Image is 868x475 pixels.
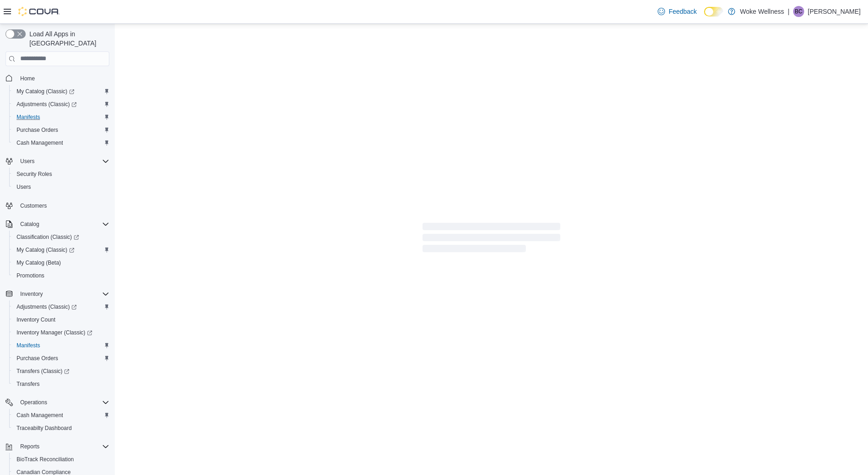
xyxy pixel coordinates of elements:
[9,136,113,149] button: Cash Management
[9,313,113,326] button: Inventory Count
[13,244,78,255] a: My Catalog (Classic)
[17,73,109,84] span: Home
[17,156,109,167] span: Users
[13,99,109,110] span: Adjustments (Classic)
[9,124,113,136] button: Purchase Orders
[13,301,109,312] span: Adjustments (Classic)
[2,288,113,300] button: Inventory
[788,6,789,17] p: |
[20,75,35,82] span: Home
[9,352,113,365] button: Purchase Orders
[20,443,39,450] span: Reports
[9,85,113,98] a: My Catalog (Classic)
[9,181,113,193] button: Users
[17,397,109,408] span: Operations
[13,327,109,338] span: Inventory Manager (Classic)
[654,2,700,21] a: Feedback
[17,183,31,191] span: Users
[9,256,113,269] button: My Catalog (Beta)
[2,155,113,168] button: Users
[20,399,47,406] span: Operations
[13,423,109,434] span: Traceabilty Dashboard
[17,424,72,432] span: Traceabilty Dashboard
[17,355,58,362] span: Purchase Orders
[13,124,109,136] span: Purchase Orders
[13,379,109,390] span: Transfers
[17,200,51,211] a: Customers
[13,124,62,136] a: Purchase Orders
[13,112,44,123] a: Manifests
[17,288,46,300] button: Inventory
[9,326,113,339] a: Inventory Manager (Classic)
[13,99,80,110] a: Adjustments (Classic)
[2,199,113,212] button: Customers
[17,329,92,336] span: Inventory Manager (Classic)
[2,396,113,409] button: Operations
[13,112,109,123] span: Manifests
[13,86,109,97] span: My Catalog (Classic)
[13,270,109,281] span: Promotions
[13,257,109,268] span: My Catalog (Beta)
[13,366,73,377] a: Transfers (Classic)
[2,218,113,231] button: Catalog
[13,169,109,180] span: Security Roles
[2,440,113,453] button: Reports
[17,441,109,452] span: Reports
[13,86,78,97] a: My Catalog (Classic)
[13,366,109,377] span: Transfers (Classic)
[17,456,74,463] span: BioTrack Reconciliation
[9,339,113,352] button: Manifests
[17,219,43,230] button: Catalog
[9,269,113,282] button: Promotions
[17,233,79,241] span: Classification (Classic)
[9,409,113,422] button: Cash Management
[17,342,40,349] span: Manifests
[17,259,61,266] span: My Catalog (Beta)
[13,232,109,243] span: Classification (Classic)
[13,244,109,255] span: My Catalog (Classic)
[17,316,56,323] span: Inventory Count
[17,200,109,211] span: Customers
[13,137,67,148] a: Cash Management
[17,88,74,95] span: My Catalog (Classic)
[13,410,67,421] a: Cash Management
[9,365,113,378] a: Transfers (Classic)
[13,270,48,281] a: Promotions
[423,225,560,254] span: Loading
[17,412,63,419] span: Cash Management
[17,139,63,147] span: Cash Management
[13,314,109,325] span: Inventory Count
[13,454,109,465] span: BioTrack Reconciliation
[795,6,803,17] span: BC
[704,7,723,17] input: Dark Mode
[9,168,113,181] button: Security Roles
[13,379,43,390] a: Transfers
[9,300,113,313] a: Adjustments (Classic)
[20,290,43,298] span: Inventory
[17,219,109,230] span: Catalog
[9,98,113,111] a: Adjustments (Classic)
[17,441,43,452] button: Reports
[13,301,80,312] a: Adjustments (Classic)
[808,6,861,17] p: [PERSON_NAME]
[20,158,34,165] span: Users
[17,113,40,121] span: Manifests
[9,111,113,124] button: Manifests
[13,181,109,192] span: Users
[17,170,52,178] span: Security Roles
[17,288,109,300] span: Inventory
[9,453,113,466] button: BioTrack Reconciliation
[13,340,109,351] span: Manifests
[13,353,109,364] span: Purchase Orders
[740,6,784,17] p: Woke Wellness
[9,422,113,435] button: Traceabilty Dashboard
[13,169,56,180] a: Security Roles
[17,126,58,134] span: Purchase Orders
[17,397,51,408] button: Operations
[13,327,96,338] a: Inventory Manager (Classic)
[17,368,69,375] span: Transfers (Classic)
[26,29,109,48] span: Load All Apps in [GEOGRAPHIC_DATA]
[13,340,44,351] a: Manifests
[17,73,39,84] a: Home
